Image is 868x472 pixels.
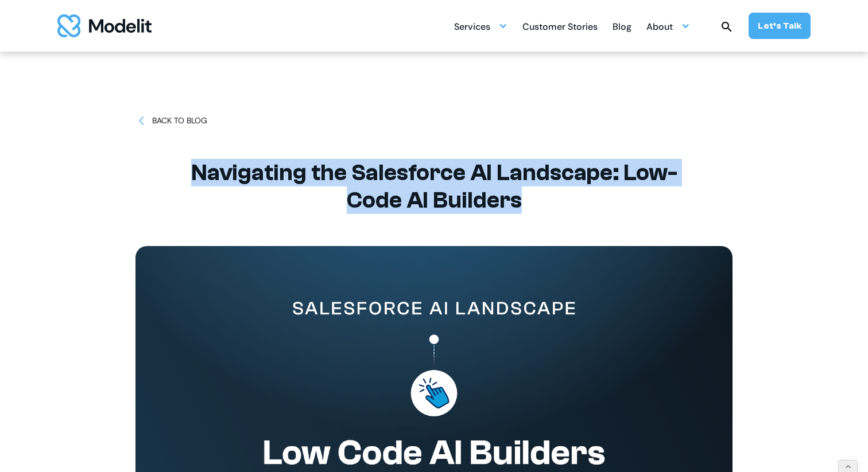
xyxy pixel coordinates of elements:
[135,115,207,127] a: BACK TO BLOG
[613,15,631,37] a: Blog
[152,115,207,127] div: BACK TO BLOG
[749,13,811,39] a: Let’s Talk
[646,15,690,37] div: About
[454,17,490,39] div: Services
[613,17,631,39] div: Blog
[522,15,598,37] a: Customer Stories
[176,159,692,214] h1: Navigating the Salesforce AI Landscape: Low-Code AI Builders
[646,17,673,39] div: About
[758,19,801,32] div: Let’s Talk
[454,15,507,37] div: Services
[57,14,152,37] img: modelit logo
[522,17,598,39] div: Customer Stories
[57,14,152,37] a: home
